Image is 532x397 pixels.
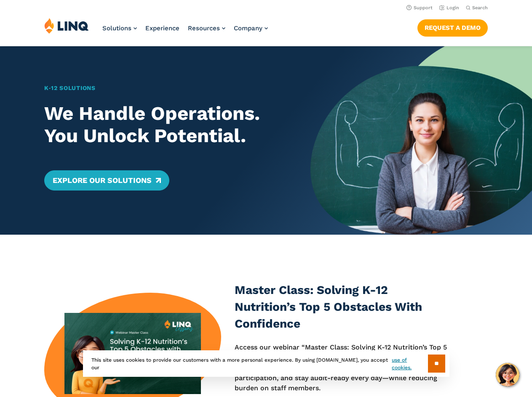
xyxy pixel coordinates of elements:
span: Resources [188,24,220,32]
img: LINQ | K‑12 Software [44,18,89,34]
span: Company [234,24,262,32]
div: This site uses cookies to provide our customers with a more personal experience. By using [DOMAIN... [83,350,449,377]
nav: Primary Navigation [102,18,268,45]
h3: Master Class: Solving K-12 Nutrition’s Top 5 Obstacles With Confidence [235,282,449,332]
a: Explore Our Solutions [44,170,169,191]
a: Experience [145,24,179,32]
p: Access our webinar “Master Class: Solving K-12 Nutrition’s Top 5 Obstacles With Confidence” for a... [235,342,449,394]
img: Home Banner [310,46,532,235]
h1: K‑12 Solutions [44,84,289,93]
span: Search [472,5,488,11]
a: Solutions [102,24,137,32]
a: Request a Demo [417,19,488,36]
a: Login [439,5,459,11]
a: use of cookies. [392,356,428,371]
h2: We Handle Operations. You Unlock Potential. [44,103,289,147]
a: Support [406,5,433,11]
a: Resources [188,24,225,32]
nav: Button Navigation [417,18,488,36]
a: Company [234,24,268,32]
button: Open Search Bar [466,5,488,11]
span: Solutions [102,24,131,32]
button: Hello, have a question? Let’s chat. [496,363,519,386]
